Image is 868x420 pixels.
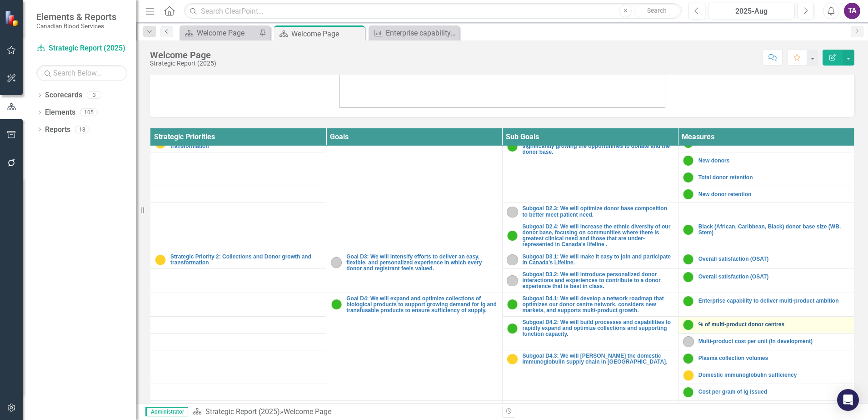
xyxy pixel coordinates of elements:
td: Double-Click to Edit Right Click for Context Menu [678,317,854,334]
a: Scorecards [45,90,82,101]
a: Subgoal D4.1: We will develop a network roadmap that optimizes our donor centre network, consider... [523,296,673,314]
span: Search [647,7,667,14]
button: 2025-Aug [708,3,795,19]
a: Subgoal D4.3: We will [PERSON_NAME] the domestic immunoglobulin supply chain in [GEOGRAPHIC_DATA]. [523,353,673,365]
td: Double-Click to Edit Right Click for Context Menu [678,268,854,293]
img: No Information [683,336,694,347]
img: Caution [155,254,166,265]
a: Welcome Page [182,27,257,39]
img: Caution [683,370,694,381]
a: Subgoal D2.2: We will better meet patient need by significantly growing the opportunities to dona... [523,137,673,156]
div: 105 [80,109,98,116]
a: Cost per gram of Ig issued [698,389,849,395]
img: On Target [683,224,694,235]
a: Goal D4: We will expand and optimize collections of biological products to support growing demand... [346,296,497,314]
a: Strategic Priority 2: Collections and Donor growth and transformation [170,254,321,266]
img: On Target [507,299,518,310]
span: Administrator [145,407,188,416]
img: No Information [507,254,518,265]
div: » [193,407,495,417]
img: On Target [683,296,694,307]
a: Overall satisfaction (OSAT) [698,256,849,262]
button: TA [844,3,860,19]
td: Double-Click to Edit Right Click for Context Menu [678,169,854,186]
a: Black (African, Caribbean, Black) donor base size (WB, Stem) [698,224,849,236]
a: Enterprise capability to deliver multi-product ambition [371,27,457,39]
td: Double-Click to Edit Right Click for Context Menu [678,186,854,203]
img: On Target [683,189,694,200]
td: Double-Click to Edit Right Click for Context Menu [502,268,678,293]
td: Double-Click to Edit Right Click for Context Menu [502,251,678,268]
a: New donors [698,158,849,164]
td: Double-Click to Edit Right Click for Context Menu [502,135,678,203]
td: Double-Click to Edit Right Click for Context Menu [150,251,326,268]
small: Canadian Blood Services [36,22,116,30]
td: Double-Click to Edit Right Click for Context Menu [502,293,678,317]
a: New donor retention [698,192,849,197]
img: No Information [331,257,342,268]
div: 18 [75,126,90,133]
a: Goal D3: We will intensify efforts to deliver an easy, flexible, and personalized experience in w... [346,254,497,272]
img: On Target [683,387,694,398]
img: On Target [507,323,518,334]
td: Double-Click to Edit Right Click for Context Menu [678,251,854,268]
td: Double-Click to Edit Right Click for Context Menu [678,384,854,401]
a: Subgoal D3.1: We will make it easy to join and participate in Canada’s Lifeline. [523,254,673,266]
button: Search [634,5,679,17]
td: Double-Click to Edit Right Click for Context Menu [502,317,678,350]
td: Double-Click to Edit Right Click for Context Menu [678,367,854,384]
a: Enterprise capability to deliver multi-product ambition [698,298,849,304]
td: Double-Click to Edit Right Click for Context Menu [326,251,502,293]
img: On Target [331,299,342,310]
a: Domestic immunoglobulin sufficiency [698,372,849,378]
div: Welcome Page [291,28,363,40]
img: Caution [507,354,518,364]
div: Welcome Page [150,50,216,60]
div: Welcome Page [197,27,257,39]
a: Multi-product cost per unit (In development) [698,339,849,344]
input: Search Below... [36,65,127,81]
a: % of multi-product donor centres [698,322,849,328]
img: On Target [507,230,518,241]
a: Subgoal D3.2: We will introduce personalized donor interactions and experiences to contribute to ... [523,272,673,290]
div: Open Intercom Messenger [837,389,859,411]
a: Strategic Report (2025) [205,407,280,416]
div: Enterprise capability to deliver multi-product ambition [386,27,457,39]
a: Elements [45,107,75,118]
a: Strategic Report (2025) [36,43,127,54]
td: Double-Click to Edit Right Click for Context Menu [502,203,678,221]
a: Plasma collection volumes [698,355,849,361]
td: Double-Click to Edit Right Click for Context Menu [678,350,854,367]
div: 3 [87,91,101,99]
img: On Target [507,141,518,152]
a: Total donor retention [698,175,849,181]
a: Reports [45,125,70,135]
a: Subgoal D2.3: We will optimize donor base composition to better meet patient need. [523,206,673,218]
td: Double-Click to Edit Right Click for Context Menu [678,293,854,317]
a: Subgoal D4.2: We will build processes and capabilities to rapidly expand and optimize collections... [523,319,673,338]
input: Search ClearPoint... [184,3,682,19]
span: Elements & Reports [36,11,116,22]
a: Overall satisfaction (OSAT) [698,274,849,280]
a: Subgoal D2.4: We will increase the ethnic diversity of our donor base, focusing on communities wh... [523,224,673,248]
img: No Information [507,207,518,218]
div: 2025-Aug [711,6,792,17]
div: Welcome Page [284,407,331,416]
img: No Information [507,275,518,286]
img: ClearPoint Strategy [4,10,21,27]
td: Double-Click to Edit Right Click for Context Menu [326,111,502,251]
div: Strategic Report (2025) [150,60,216,67]
img: On Target [683,155,694,166]
td: Double-Click to Edit Right Click for Context Menu [678,334,854,350]
img: On Target [683,172,694,183]
td: Double-Click to Edit Right Click for Context Menu [678,152,854,169]
img: On Target [683,254,694,265]
td: Double-Click to Edit Right Click for Context Menu [678,221,854,251]
img: On Target [683,353,694,364]
td: Double-Click to Edit Right Click for Context Menu [502,221,678,251]
img: On Target [683,272,694,283]
img: On Target [683,319,694,330]
td: Double-Click to Edit Right Click for Context Menu [326,293,502,401]
td: Double-Click to Edit Right Click for Context Menu [502,350,678,401]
